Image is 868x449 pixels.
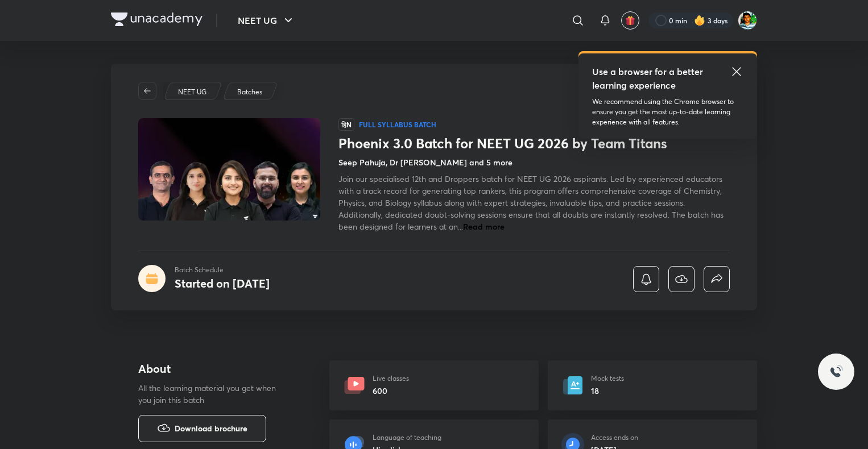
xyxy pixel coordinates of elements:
button: avatar [621,11,639,30]
p: Language of teaching [373,433,441,443]
p: Access ends on [591,433,638,443]
button: NEET UG [231,9,302,32]
span: हिN [338,118,354,131]
h5: Use a browser for a better learning experience [592,65,705,92]
a: Company Logo [111,13,202,29]
span: Read more [463,221,505,232]
p: All the learning material you get when you join this batch [138,382,285,406]
img: ttu [829,365,843,379]
h4: Started on [DATE] [175,276,270,291]
img: Company Logo [111,13,202,26]
h1: Phoenix 3.0 Batch for NEET UG 2026 by Team Titans [338,135,730,152]
img: Thumbnail [137,117,322,222]
span: Download brochure [175,422,247,435]
a: Batches [235,87,264,97]
p: We recommend using the Chrome browser to ensure you get the most up-to-date learning experience w... [592,97,743,127]
p: Full Syllabus Batch [359,120,436,129]
img: streak [694,15,705,26]
h6: 600 [373,385,409,397]
img: Mehul Ghosh [738,11,757,30]
p: Mock tests [591,373,624,384]
img: avatar [625,15,635,26]
p: Batch Schedule [175,265,270,275]
span: Join our specialised 12th and Droppers batch for NEET UG 2026 aspirants. Led by experienced educa... [338,173,724,232]
h4: About [138,360,293,377]
h6: 18 [591,385,624,397]
button: Download brochure [138,415,266,442]
p: Batches [237,87,262,97]
p: Live classes [373,373,409,384]
p: NEET UG [178,87,206,97]
a: NEET UG [176,87,209,97]
h4: Seep Pahuja, Dr [PERSON_NAME] and 5 more [338,156,512,168]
